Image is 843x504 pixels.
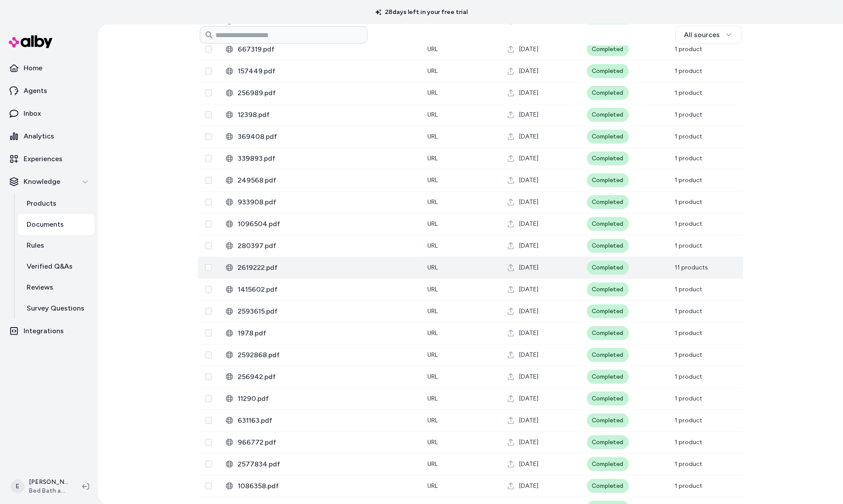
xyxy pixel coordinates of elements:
div: Completed [587,130,629,144]
span: 1096504.pdf [238,219,414,229]
span: URL [428,67,438,75]
span: URL [428,220,438,228]
div: Completed [587,479,629,493]
button: Select row [205,439,212,446]
span: 1 product [675,351,703,359]
span: E [10,480,24,494]
div: Completed [587,173,629,187]
div: Completed [587,42,629,56]
div: Completed [587,217,629,231]
div: Completed [587,195,629,209]
div: 2577834.pdf [226,459,414,469]
span: 1 product [675,198,703,206]
button: Select row [205,264,212,271]
span: 2619222.pdf [238,262,414,273]
a: Home [3,58,94,79]
button: Select row [205,177,212,184]
span: [DATE] [520,154,539,163]
div: Completed [587,370,629,384]
span: 157449.pdf [238,66,414,76]
span: URL [428,438,438,446]
div: Completed [587,283,629,297]
div: Completed [587,239,629,253]
span: 667319.pdf [238,44,414,55]
p: Reviews [27,282,53,293]
span: [DATE] [520,438,539,447]
button: Select row [205,330,212,337]
span: 11290.pdf [238,394,414,404]
p: Products [27,198,56,209]
button: All sources [675,26,742,44]
button: Select row [205,155,212,162]
span: [DATE] [520,285,539,294]
span: [DATE] [520,198,539,207]
p: Home [24,63,42,73]
span: URL [428,329,438,337]
div: Completed [587,457,629,471]
button: Knowledge [3,171,94,192]
span: 2593615.pdf [238,306,414,317]
span: [DATE] [520,220,539,228]
span: [DATE] [520,89,539,97]
div: 1415602.pdf [226,284,414,295]
span: [DATE] [520,176,539,185]
span: 1086358.pdf [238,481,414,491]
div: 1096504.pdf [226,219,414,229]
a: Rules [18,235,94,256]
div: Completed [587,435,629,449]
span: Bed Bath and Beyond [29,487,68,495]
div: 11290.pdf [226,394,414,404]
span: 1 product [675,329,703,337]
button: Select row [205,373,212,380]
span: URL [428,307,438,315]
span: 339893.pdf [238,153,414,164]
span: 1415602.pdf [238,284,414,295]
button: Select row [205,111,212,118]
a: Inbox [3,103,94,124]
p: Documents [27,219,64,230]
button: Select row [205,221,212,228]
span: 933908.pdf [238,197,414,207]
span: [DATE] [520,132,539,141]
button: Select row [205,417,212,424]
div: 933908.pdf [226,197,414,207]
span: [DATE] [520,242,539,250]
span: 1 product [675,395,703,402]
button: Select row [205,308,212,315]
button: Select row [205,483,212,490]
span: URL [428,176,438,184]
span: 1 product [675,460,703,468]
span: 1 product [675,482,703,490]
div: 2619222.pdf [226,262,414,273]
span: [DATE] [520,351,539,359]
span: All sources [684,30,720,40]
span: 369408.pdf [238,131,414,142]
div: 339893.pdf [226,153,414,164]
a: Documents [18,214,94,235]
span: 1 product [675,307,703,315]
span: URL [428,460,438,468]
div: 966772.pdf [226,437,414,448]
span: 12398.pdf [238,110,414,120]
span: 1 product [675,438,703,446]
button: Select row [205,286,212,293]
span: URL [428,482,438,490]
p: Rules [27,240,44,251]
div: Completed [587,86,629,100]
p: Verified Q&As [27,261,73,272]
span: URL [428,417,438,424]
span: URL [428,89,438,97]
span: URL [428,242,438,249]
p: Inbox [24,108,41,119]
div: 12398.pdf [226,110,414,120]
span: URL [428,111,438,118]
span: [DATE] [520,416,539,425]
button: Select row [205,133,212,140]
span: 631163.pdf [238,415,414,426]
span: URL [428,351,438,359]
a: Survey Questions [18,298,94,319]
span: 256989.pdf [238,88,414,98]
span: [DATE] [520,110,539,119]
span: 2592868.pdf [238,350,414,360]
span: 1978.pdf [238,328,414,338]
